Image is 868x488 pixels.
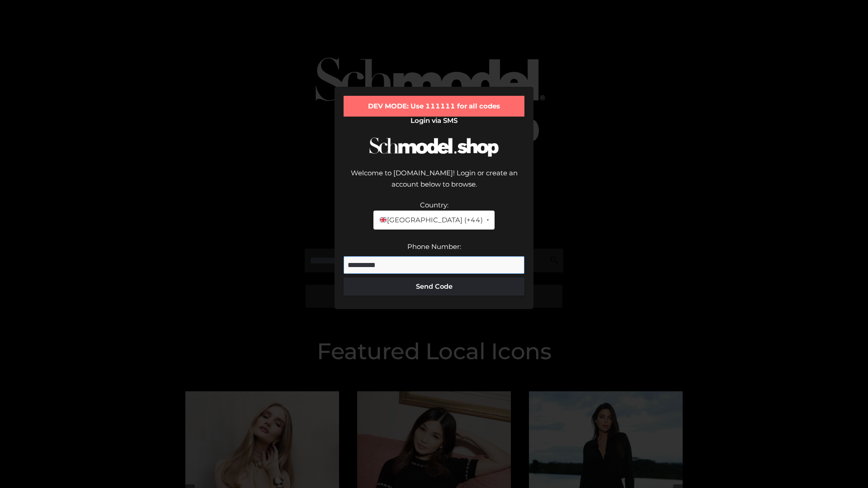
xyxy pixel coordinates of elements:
[380,216,387,223] img: 🇬🇧
[344,117,524,125] h2: Login via SMS
[344,167,524,199] div: Welcome to [DOMAIN_NAME]! Login or create an account below to browse.
[344,277,524,296] button: Send Code
[379,214,482,226] span: [GEOGRAPHIC_DATA] (+44)
[344,96,524,117] div: DEV MODE: Use 111111 for all codes
[366,129,502,165] img: Schmodel Logo
[407,242,461,251] label: Phone Number:
[420,201,448,209] label: Country:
